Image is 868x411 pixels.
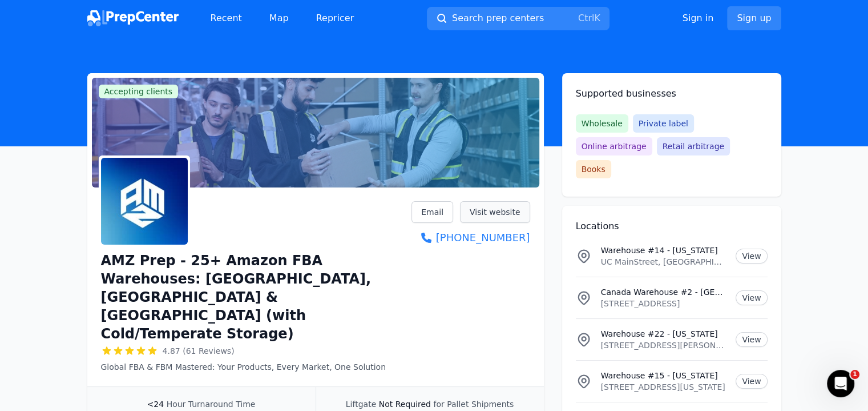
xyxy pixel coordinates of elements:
a: Visit website [460,201,530,223]
kbd: K [594,13,600,23]
span: 4.87 (61 Reviews) [163,345,235,357]
p: Warehouse #22 - [US_STATE] [601,328,727,340]
span: Not Required [379,400,431,409]
span: Hour Turnaround Time [167,400,256,409]
a: Email [411,201,453,223]
a: [PHONE_NUMBER] [411,230,530,246]
span: Accepting clients [99,85,179,98]
h2: Locations [576,220,768,233]
kbd: Ctrl [578,13,594,23]
p: Warehouse #15 - [US_STATE] [601,370,727,381]
span: Liftgate [346,400,376,409]
span: Books [576,160,611,178]
a: Repricer [307,7,364,30]
h1: AMZ Prep - 25+ Amazon FBA Warehouses: [GEOGRAPHIC_DATA], [GEOGRAPHIC_DATA] & [GEOGRAPHIC_DATA] (w... [101,252,412,343]
a: Sign up [727,6,781,30]
h2: Supported businesses [576,87,768,101]
img: AMZ Prep - 25+ Amazon FBA Warehouses: US, Canada & UK (with Cold/Temperate Storage) [101,158,188,245]
iframe: Intercom live chat [827,370,854,397]
span: Retail arbitrage [657,137,730,155]
p: [STREET_ADDRESS][US_STATE] [601,381,727,393]
a: View [736,249,767,264]
a: View [736,374,767,389]
p: UC MainStreet, [GEOGRAPHIC_DATA], [GEOGRAPHIC_DATA], [US_STATE][GEOGRAPHIC_DATA], [GEOGRAPHIC_DATA] [601,256,727,268]
span: Wholesale [576,114,628,133]
p: Canada Warehouse #2 - [GEOGRAPHIC_DATA] [601,286,727,298]
span: <24 [147,400,164,409]
p: [STREET_ADDRESS] [601,298,727,309]
span: Search prep centers [452,11,544,25]
p: [STREET_ADDRESS][PERSON_NAME][US_STATE] [601,340,727,351]
a: Map [260,7,298,30]
span: Online arbitrage [576,137,652,155]
img: PrepCenter [87,10,179,26]
button: Search prep centersCtrlK [427,7,609,30]
p: Global FBA & FBM Mastered: Your Products, Every Market, One Solution [101,361,412,373]
a: View [736,290,767,305]
span: 1 [850,370,859,379]
span: for Pallet Shipments [433,400,514,409]
span: Private label [633,114,694,133]
p: Warehouse #14 - [US_STATE] [601,245,727,256]
a: Sign in [683,11,714,25]
a: Recent [201,7,251,30]
a: View [736,332,767,347]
